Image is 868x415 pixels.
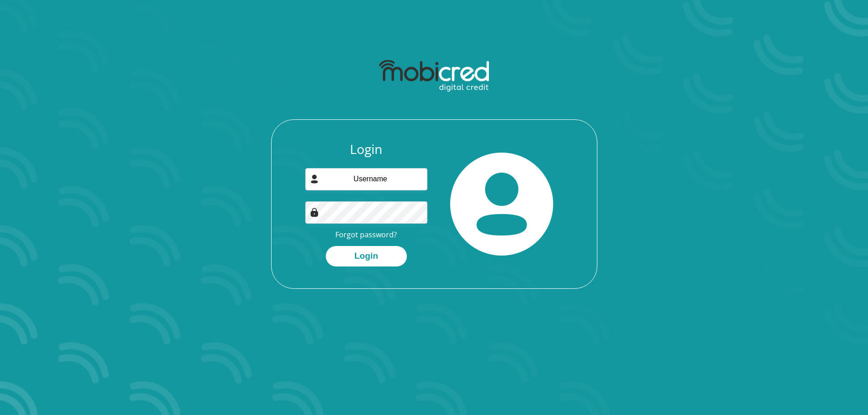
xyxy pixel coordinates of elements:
img: user-icon image [310,174,319,184]
h3: Login [305,142,427,157]
img: mobicred logo [379,60,489,92]
input: Username [305,168,427,190]
button: Login [326,246,407,266]
a: Forgot password? [335,230,397,240]
img: Image [310,208,319,217]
